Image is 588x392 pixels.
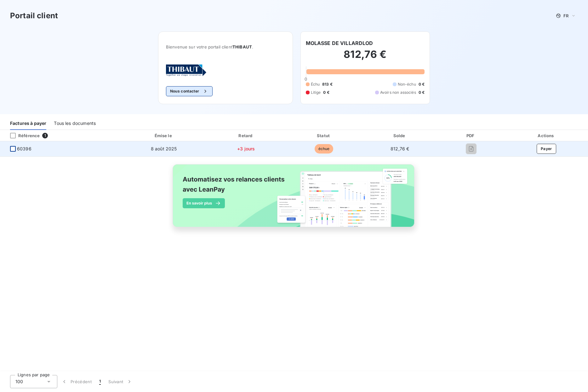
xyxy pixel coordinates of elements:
span: +3 jours [237,146,255,151]
span: 1 [99,378,101,385]
span: 1 [42,133,48,138]
button: Suivant [105,375,136,388]
h6: MOLASSE DE VILLARDLOD [306,39,373,47]
span: Bienvenue sur votre portail client . [166,44,285,49]
span: Avoirs non associés [380,90,416,95]
div: Factures à payer [10,117,46,130]
span: 0 [305,76,307,81]
div: Solde [364,132,436,139]
span: 8 août 2025 [151,146,177,151]
span: 812,76 € [391,146,409,151]
div: Actions [506,132,587,139]
div: Retard [208,132,284,139]
div: Référence [5,133,40,138]
h2: 812,76 € [306,48,425,67]
div: Tous les documents [54,117,96,130]
button: 1 [95,375,105,388]
span: 60396 [17,146,31,152]
span: 100 [15,378,23,385]
h3: Portail client [10,10,58,21]
span: Échu [311,81,320,87]
span: 813 € [322,81,333,87]
span: Litige [311,90,321,95]
img: Company logo [166,64,206,76]
div: Émise le [122,132,205,139]
span: échue [315,144,334,154]
div: PDF [439,132,504,139]
button: Précédent [57,375,95,388]
span: FR [563,13,568,18]
div: Statut [287,132,361,139]
img: banner [167,160,421,238]
span: 0 € [323,90,329,95]
span: 0 € [419,90,425,95]
button: Nous contacter [166,86,213,96]
button: Payer [537,144,556,154]
span: Non-échu [398,81,416,87]
span: 0 € [419,81,425,87]
span: THIBAUT [232,44,252,49]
